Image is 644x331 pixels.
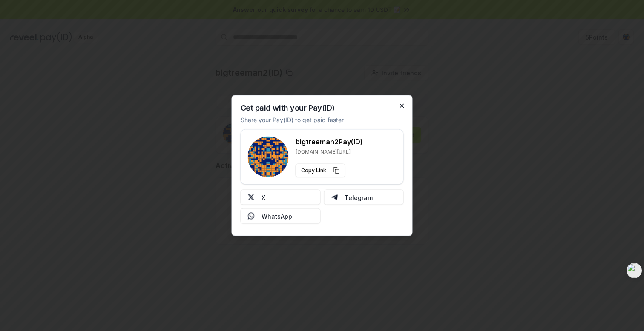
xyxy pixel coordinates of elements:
[296,164,345,177] button: Copy Link
[241,208,321,224] button: WhatsApp
[241,115,344,124] p: Share your Pay(ID) to get paid faster
[241,190,321,205] button: X
[248,213,255,220] img: Whatsapp
[241,104,335,112] h2: Get paid with your Pay(ID)
[324,190,404,205] button: Telegram
[296,148,363,155] p: [DOMAIN_NAME][URL]
[296,137,363,147] h3: bigtreeman2 Pay(ID)
[331,194,338,201] img: Telegram
[248,194,255,201] img: X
